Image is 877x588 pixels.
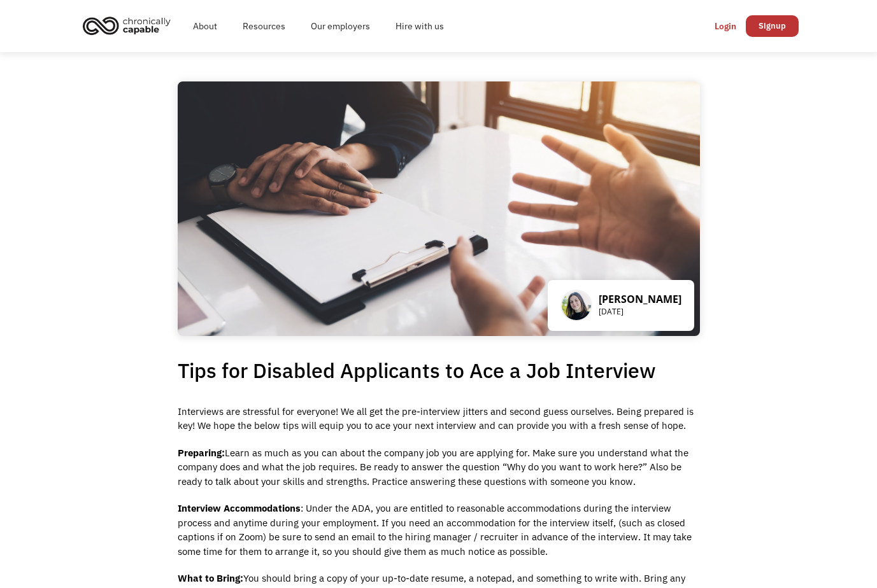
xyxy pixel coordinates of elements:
a: About [180,6,230,46]
a: Our employers [298,6,383,46]
p: : Under the ADA, you are entitled to reasonable accommodations during the interview process and a... [178,501,700,559]
div: Login [715,18,736,34]
strong: What to Bring: [178,572,243,584]
img: Chronically Capable logo [79,11,175,39]
p: [PERSON_NAME] [599,293,681,305]
strong: Interview Accommodations [178,502,301,514]
strong: Preparing: [178,447,225,459]
p: Interviews are stressful for everyone! We all get the pre-interview jitters and second guess ours... [178,405,700,433]
a: Login [705,15,746,37]
h1: Tips for Disabled Applicants to Ace a Job Interview [178,354,700,387]
a: home [79,11,180,39]
a: Signup [746,15,799,37]
a: Resources [230,6,298,46]
a: Hire with us [383,6,457,46]
p: [DATE] [599,305,681,318]
p: Learn as much as you can about the company job you are applying for. Make sure you understand wha... [178,446,700,489]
